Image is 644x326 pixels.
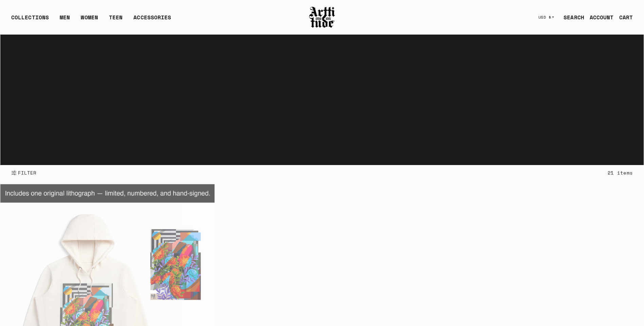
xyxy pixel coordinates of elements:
[109,13,123,27] a: TEEN
[60,13,70,27] a: MEN
[614,11,633,24] a: Open cart
[11,13,49,27] div: COLLECTIONS
[584,11,614,24] a: ACCOUNT
[6,13,177,27] ul: Main navigation
[11,165,37,180] button: Show filters
[133,13,171,27] div: ACCESSORIES
[608,169,633,177] div: 21 items
[534,10,558,25] button: USD $
[81,13,98,27] a: WOMEN
[558,11,584,24] a: SEARCH
[538,15,551,20] span: USD $
[0,35,644,165] video: Your browser does not support the video tag.
[619,13,633,21] div: CART
[309,6,336,29] img: Arttitude
[17,169,37,176] span: FILTER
